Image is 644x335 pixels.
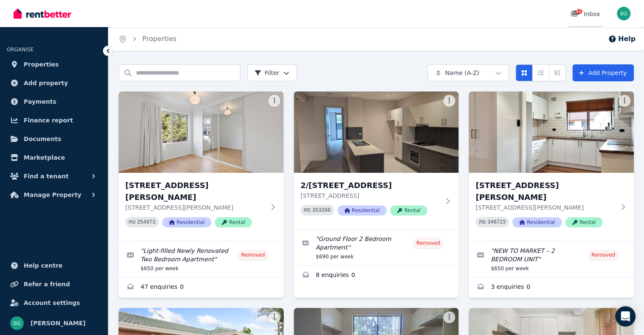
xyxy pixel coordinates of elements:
[617,7,630,20] img: Ben Gibson
[125,203,265,212] p: [STREET_ADDRESS][PERSON_NAME]
[312,208,331,213] code: 353350
[619,95,630,107] button: More options
[24,260,63,271] span: Help centre
[30,318,86,328] span: [PERSON_NAME]
[7,168,101,185] button: Find a tenant
[24,59,59,69] span: Properties
[7,112,101,129] a: Finance report
[10,316,24,330] img: Ben Gibson
[24,190,81,200] span: Manage Property
[7,186,101,203] button: Manage Property
[516,64,566,81] div: View options
[570,10,600,18] div: Inbox
[247,64,297,81] button: Filter
[7,294,101,311] a: Account settings
[572,64,634,81] a: Add Property
[7,75,101,91] a: Add property
[479,220,486,224] small: PID
[7,276,101,293] a: Refer a friend
[337,205,387,216] span: Residential
[7,257,101,274] a: Help centre
[7,93,101,110] a: Payments
[108,27,187,51] nav: Breadcrumb
[129,220,135,224] small: PID
[443,311,455,323] button: More options
[301,191,440,200] p: [STREET_ADDRESS]
[137,219,155,225] code: 254973
[24,152,65,163] span: Marketplace
[14,7,71,20] img: RentBetter
[428,64,509,81] button: Name (A-Z)
[294,91,459,173] img: 2/1-3 Boundary Rd, Carlingford
[294,91,459,229] a: 2/1-3 Boundary Rd, Carlingford2/[STREET_ADDRESS][STREET_ADDRESS]PID 353350ResidentialRental
[516,64,533,81] button: Card view
[119,91,284,173] img: 2-4 Curtis Street, Caringbah
[254,69,279,77] span: Filter
[24,171,69,181] span: Find a tenant
[119,241,284,277] a: Edit listing: Light-filled Newly Renovated Two Bedroom Apartment
[469,241,634,277] a: Edit listing: NEW TO MARKET – 2 BEDROOM UNIT
[268,311,280,323] button: More options
[469,91,634,241] a: 9/6-8 Curtis Street, Caringbah[STREET_ADDRESS][PERSON_NAME][STREET_ADDRESS][PERSON_NAME]PID 34672...
[475,180,615,203] h3: [STREET_ADDRESS][PERSON_NAME]
[119,91,284,241] a: 2-4 Curtis Street, Caringbah[STREET_ADDRESS][PERSON_NAME][STREET_ADDRESS][PERSON_NAME]PID 254973R...
[294,266,459,286] a: Enquiries for 2/1-3 Boundary Rd, Carlingford
[7,130,101,147] a: Documents
[301,180,440,191] h3: 2/[STREET_ADDRESS]
[119,277,284,298] a: Enquiries for 2-4 Curtis Street, Caringbah
[443,95,455,107] button: More options
[268,95,280,107] button: More options
[532,64,549,81] button: Compact list view
[469,91,634,173] img: 9/6-8 Curtis Street, Caringbah
[125,180,265,203] h3: [STREET_ADDRESS][PERSON_NAME]
[215,217,252,227] span: Rental
[7,149,101,166] a: Marketplace
[615,306,636,327] div: Open Intercom Messenger
[390,205,427,216] span: Rental
[142,35,177,43] a: Properties
[608,34,636,44] button: Help
[487,219,506,225] code: 346723
[162,217,211,227] span: Residential
[24,78,68,88] span: Add property
[575,9,582,14] span: 51
[24,134,61,144] span: Documents
[24,115,73,125] span: Finance report
[565,217,603,227] span: Rental
[469,277,634,298] a: Enquiries for 9/6-8 Curtis Street, Caringbah
[7,47,33,53] span: ORGANISE
[24,97,56,107] span: Payments
[475,203,615,212] p: [STREET_ADDRESS][PERSON_NAME]
[445,69,479,77] span: Name (A-Z)
[24,298,80,308] span: Account settings
[294,230,459,265] a: Edit listing: Ground Floor 2 Bedroom Apartment
[7,56,101,73] a: Properties
[304,208,311,213] small: PID
[549,64,566,81] button: Expanded list view
[24,279,70,289] span: Refer a friend
[512,217,561,227] span: Residential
